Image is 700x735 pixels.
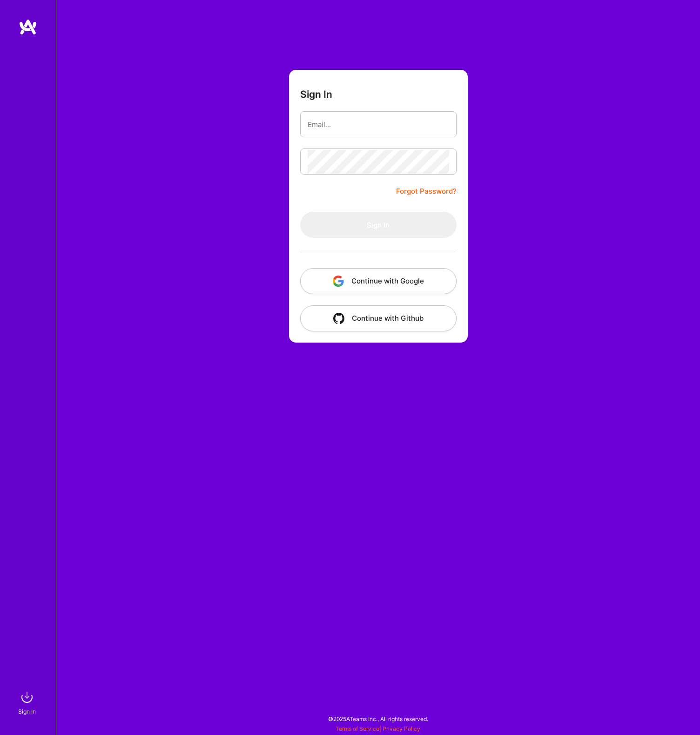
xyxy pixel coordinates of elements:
[56,707,700,730] div: © 2025 ATeams Inc., All rights reserved.
[20,688,36,716] a: sign inSign In
[396,186,457,197] a: Forgot Password?
[19,19,37,35] img: logo
[300,268,457,294] button: Continue with Google
[300,212,457,238] button: Sign In
[336,725,379,732] a: Terms of Service
[300,305,457,331] button: Continue with Github
[333,313,344,324] img: icon
[18,688,36,707] img: sign in
[336,725,420,732] span: |
[383,725,420,732] a: Privacy Policy
[308,113,449,136] input: Email...
[18,707,36,716] div: Sign In
[333,276,344,287] img: icon
[300,88,332,100] h3: Sign In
